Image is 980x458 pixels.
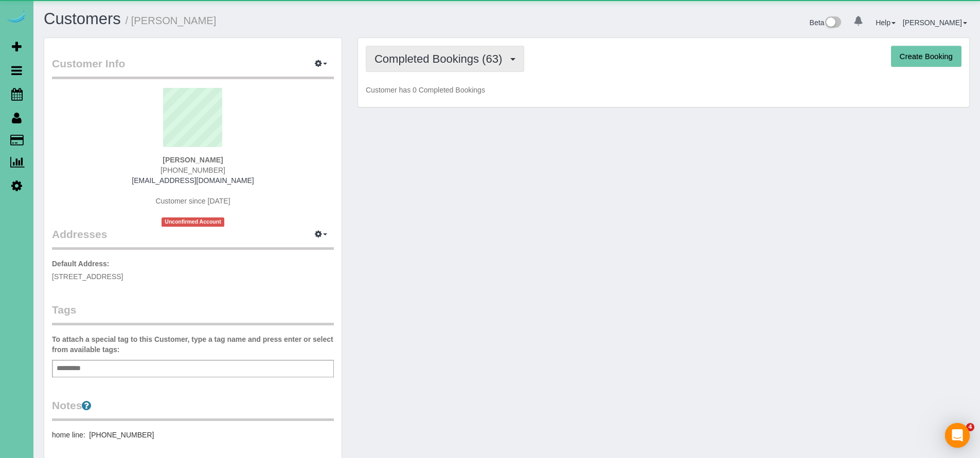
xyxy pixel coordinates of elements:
[126,15,217,26] small: / [PERSON_NAME]
[162,217,224,226] span: Unconfirmed Account
[966,423,974,431] span: 4
[366,46,524,72] button: Completed Bookings (63)
[52,259,110,269] label: Default Address:
[876,19,896,27] a: Help
[810,19,842,27] a: Beta
[52,334,334,355] label: To attach a special tag to this Customer, type a tag name and press enter or select from availabl...
[44,10,121,28] a: Customers
[132,176,254,185] a: [EMAIL_ADDRESS][DOMAIN_NAME]
[6,10,27,25] img: Automaid Logo
[155,197,230,205] span: Customer since [DATE]
[366,85,961,95] p: Customer has 0 Completed Bookings
[52,398,334,421] legend: Notes
[52,302,334,325] legend: Tags
[52,430,334,440] pre: home line: [PHONE_NUMBER]
[891,46,961,67] button: Create Booking
[52,272,123,281] span: [STREET_ADDRESS]
[375,52,507,65] span: Completed Bookings (63)
[52,56,334,79] legend: Customer Info
[824,16,841,30] img: New interface
[161,166,225,174] span: [PHONE_NUMBER]
[945,423,970,448] div: Open Intercom Messenger
[163,156,223,164] strong: [PERSON_NAME]
[903,19,967,27] a: [PERSON_NAME]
